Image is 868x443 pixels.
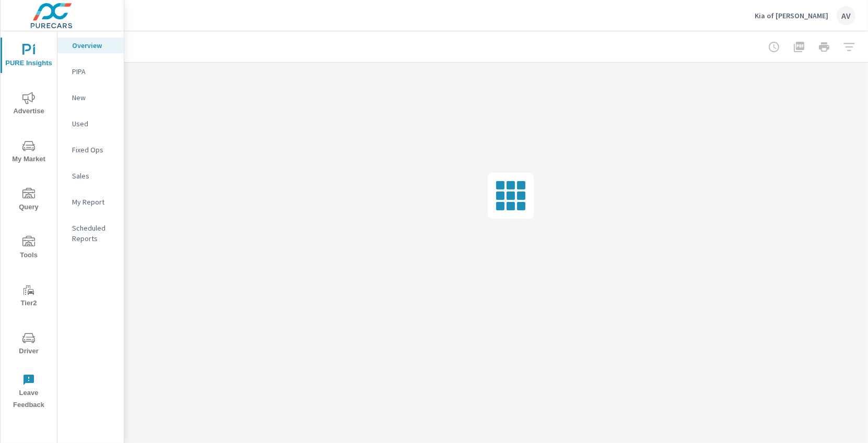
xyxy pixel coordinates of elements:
[755,11,828,20] p: Kia of [PERSON_NAME]
[4,236,54,261] span: Tools
[72,118,115,129] p: Used
[72,40,115,51] p: Overview
[57,116,124,131] div: Used
[72,92,115,103] p: New
[4,92,54,117] span: Advertise
[57,168,124,184] div: Sales
[72,66,115,77] p: PIPA
[57,220,124,246] div: Scheduled Reports
[57,90,124,105] div: New
[57,64,124,79] div: PIPA
[4,332,54,357] span: Driver
[4,44,54,69] span: PURE Insights
[1,31,57,415] div: nav menu
[72,145,115,155] p: Fixed Ops
[4,188,54,213] span: Query
[4,374,54,411] span: Leave Feedback
[57,194,124,210] div: My Report
[72,223,115,244] p: Scheduled Reports
[57,142,124,158] div: Fixed Ops
[72,171,115,181] p: Sales
[4,140,54,165] span: My Market
[72,197,115,207] p: My Report
[57,38,124,53] div: Overview
[4,284,54,309] span: Tier2
[837,6,855,25] div: AV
